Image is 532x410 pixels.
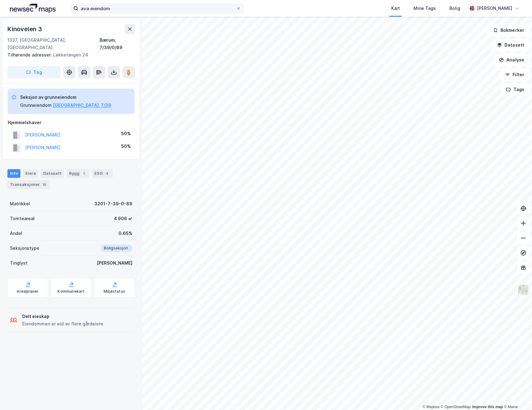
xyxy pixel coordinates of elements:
button: Tags [501,83,530,96]
div: Tinglyst [10,259,28,267]
div: Bolig [449,5,460,12]
button: Analyse [494,54,530,66]
div: Eiere [23,169,38,178]
div: [PERSON_NAME] [97,259,132,267]
div: Hjemmelshaver [8,119,135,126]
button: Bokmerker [488,24,530,36]
input: Søk på adresse, matrikkel, gårdeiere, leietakere eller personer [78,4,236,13]
span: Tilhørende adresser: [7,52,53,57]
div: 50% [121,130,131,137]
a: OpenStreetMap [441,405,471,409]
div: 3201-7-39-0-89 [94,200,132,207]
div: Miljøstatus [104,289,125,294]
div: Tomteareal [10,215,35,222]
iframe: Chat Widget [501,380,532,410]
img: logo.a4113a55bc3d86da70a041830d287a7e.svg [10,4,56,13]
div: 1 [81,170,87,177]
div: Løkketangen 24 [7,51,130,59]
a: Improve this map [472,405,503,409]
div: Eiendommen er eid av flere gårdeiere [22,320,103,328]
button: Datasett [492,39,530,51]
div: Datasett [41,169,64,178]
button: Filter [500,69,530,81]
div: 1337, [GEOGRAPHIC_DATA], [GEOGRAPHIC_DATA] [7,36,100,51]
div: Kinoveien 3 [7,24,43,34]
div: Grunneiendom [20,102,52,109]
div: Andel [10,230,22,237]
button: [GEOGRAPHIC_DATA], 7/39 [53,102,111,109]
div: Bærum, 7/39/0/89 [100,36,135,51]
div: Kart [391,5,400,12]
div: ESG [92,169,113,178]
div: Bygg [66,169,89,178]
div: Kommunekart [58,289,84,294]
div: Mine Tags [414,5,436,12]
div: Kontrollprogram for chat [501,380,532,410]
div: Arealplaner [17,289,39,294]
button: Tag [7,66,61,78]
img: Z [517,284,529,296]
div: 10 [41,182,48,188]
div: 0.65% [118,230,132,237]
div: Delt eieskap [22,313,103,320]
div: 50% [121,143,131,150]
a: Mapbox [423,405,440,409]
div: Transaksjoner [7,180,50,189]
div: Seksjon av grunneiendom [20,94,111,101]
div: Info [7,169,20,178]
div: [PERSON_NAME] [477,5,512,12]
div: Matrikkel [10,200,30,207]
div: 4 906 ㎡ [114,215,132,222]
div: 4 [104,170,110,177]
div: Seksjonstype [10,245,39,252]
